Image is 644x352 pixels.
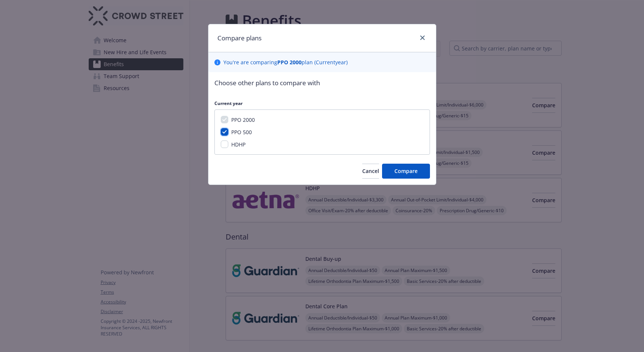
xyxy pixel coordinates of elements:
[418,33,427,42] a: close
[217,33,262,43] h1: Compare plans
[223,58,348,66] p: You ' re are comparing plan ( Current year)
[394,167,418,175] span: Compare
[231,129,252,136] span: PPO 500
[214,100,430,106] p: Current year
[214,78,430,88] p: Choose other plans to compare with
[382,164,430,179] button: Compare
[277,59,302,66] b: PPO 2000
[231,116,255,123] span: PPO 2000
[231,141,245,148] span: HDHP
[362,164,379,179] button: Cancel
[362,167,379,175] span: Cancel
